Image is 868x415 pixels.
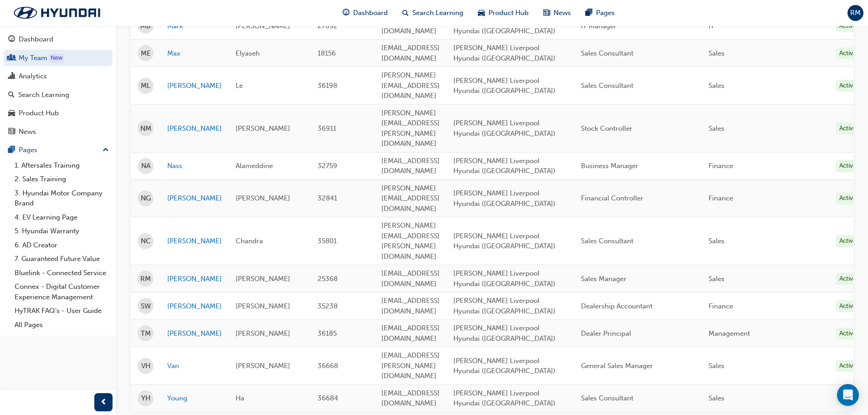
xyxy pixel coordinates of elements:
[8,91,15,99] span: search-icon
[18,90,69,100] div: Search Learning
[836,235,860,247] div: Active
[167,123,222,134] a: [PERSON_NAME]
[381,71,440,100] span: [PERSON_NAME][EMAIL_ADDRESS][DOMAIN_NAME]
[453,157,555,175] span: [PERSON_NAME] Liverpool Hyundai ([GEOGRAPHIC_DATA])
[140,274,151,284] span: RM
[19,108,59,118] div: Product Hub
[167,236,222,246] a: [PERSON_NAME]
[581,394,633,402] span: Sales Consultant
[578,4,622,22] a: pages-iconPages
[596,8,615,18] span: Pages
[478,7,485,19] span: car-icon
[836,123,860,135] div: Active
[19,71,47,82] div: Analytics
[709,124,724,133] span: Sales
[236,329,290,338] span: [PERSON_NAME]
[536,4,578,22] a: news-iconNews
[8,128,15,136] span: news-icon
[141,161,150,171] span: NA
[141,236,151,246] span: NC
[318,394,338,402] span: 36684
[581,329,631,338] span: Dealer Principal
[381,221,440,261] span: [PERSON_NAME][EMAIL_ADDRESS][PERSON_NAME][DOMAIN_NAME]
[141,193,151,204] span: NG
[11,224,113,238] a: 5. Hyundai Warranty
[167,274,222,284] a: [PERSON_NAME]
[836,273,860,285] div: Active
[318,22,338,30] span: 27892
[318,302,338,310] span: 35238
[586,7,592,19] span: pages-icon
[141,328,151,339] span: TM
[4,105,113,122] a: Product Hub
[453,119,555,138] span: [PERSON_NAME] Liverpool Hyundai ([GEOGRAPHIC_DATA])
[836,160,860,172] div: Active
[581,49,633,57] span: Sales Consultant
[318,362,338,370] span: 36668
[4,29,113,142] button: DashboardMy TeamAnalyticsSearch LearningProduct HubNews
[836,328,860,340] div: Active
[5,3,109,22] img: Trak
[11,210,113,225] a: 4. EV Learning Page
[141,301,151,312] span: SW
[11,280,113,304] a: Connex - Digital Customer Experience Management
[581,22,616,30] span: IT Manager
[318,194,337,202] span: 32841
[709,394,724,402] span: Sales
[236,22,290,30] span: [PERSON_NAME]
[19,145,37,155] div: Pages
[8,109,15,118] span: car-icon
[581,237,633,245] span: Sales Consultant
[709,302,733,310] span: Finance
[709,82,724,90] span: Sales
[8,54,15,62] span: people-icon
[236,394,244,402] span: Ha
[167,328,222,339] a: [PERSON_NAME]
[141,81,150,91] span: ML
[318,275,338,283] span: 25368
[236,124,290,133] span: [PERSON_NAME]
[836,47,860,60] div: Active
[837,384,859,406] div: Open Intercom Messenger
[236,49,260,57] span: Elyaseh
[4,87,113,103] a: Search Learning
[318,49,336,57] span: 18156
[453,269,555,288] span: [PERSON_NAME] Liverpool Hyundai ([GEOGRAPHIC_DATA])
[709,329,750,338] span: Management
[4,123,113,140] a: News
[381,324,440,343] span: [EMAIL_ADDRESS][DOMAIN_NAME]
[581,302,652,310] span: Dealership Accountant
[236,82,243,90] span: Le
[141,393,150,404] span: YH
[4,142,113,159] button: Pages
[167,301,222,312] a: [PERSON_NAME]
[381,351,440,380] span: [EMAIL_ADDRESS][PERSON_NAME][DOMAIN_NAME]
[581,82,633,90] span: Sales Consultant
[453,389,555,408] span: [PERSON_NAME] Liverpool Hyundai ([GEOGRAPHIC_DATA])
[581,362,653,370] span: General Sales Manager
[236,237,263,245] span: Chandra
[8,72,15,81] span: chart-icon
[236,362,290,370] span: [PERSON_NAME]
[318,162,337,170] span: 32759
[100,397,107,408] span: prev-icon
[471,4,536,22] a: car-iconProduct Hub
[11,266,113,280] a: Bluelink - Connected Service
[847,5,863,21] button: RM
[581,124,632,133] span: Stock Controller
[140,21,151,31] span: MB
[167,21,222,31] a: Mark
[488,8,529,18] span: Product Hub
[19,127,36,137] div: News
[49,54,64,63] div: Tooltip anchor
[167,193,222,204] a: [PERSON_NAME]
[141,48,151,59] span: ME
[581,275,627,283] span: Sales Manager
[11,252,113,266] a: 7. Guaranteed Future Value
[709,362,724,370] span: Sales
[236,275,290,283] span: [PERSON_NAME]
[318,237,337,245] span: 35801
[8,146,15,154] span: pages-icon
[11,318,113,332] a: All Pages
[836,192,860,205] div: Active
